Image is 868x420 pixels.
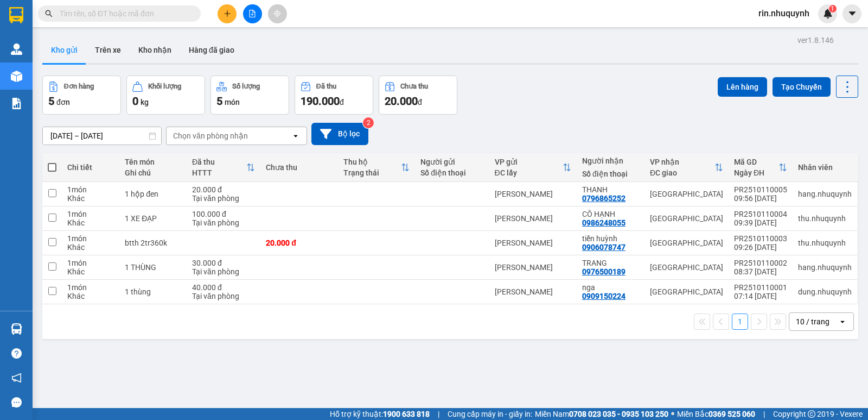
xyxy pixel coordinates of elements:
[798,214,852,223] div: thu.nhuquynh
[489,153,577,182] th: Toggle SortBy
[11,348,22,359] span: question-circle
[569,410,668,418] strong: 0708 023 035 - 0935 103 250
[734,218,787,227] div: 09:39 [DATE]
[11,397,22,408] span: message
[192,194,255,203] div: Tại văn phòng
[42,37,86,63] button: Kho gửi
[729,153,793,182] th: Toggle SortBy
[67,185,114,194] div: 1 món
[316,83,336,90] div: Đã thu
[718,77,767,97] button: Lên hàng
[125,190,181,198] div: 1 hộp đen
[448,408,532,420] span: Cung cấp máy in - giấy in:
[734,292,787,300] div: 07:14 [DATE]
[248,10,256,17] span: file-add
[67,218,114,227] div: Khác
[187,153,260,182] th: Toggle SortBy
[582,218,626,227] div: 0986248055
[495,263,571,272] div: [PERSON_NAME]
[192,267,255,276] div: Tại văn phòng
[495,239,571,247] div: [PERSON_NAME]
[734,194,787,203] div: 09:56 [DATE]
[343,158,401,166] div: Thu hộ
[192,259,255,267] div: 30.000 đ
[301,95,340,108] span: 190.000
[379,76,457,115] button: Chưa thu20.000đ
[750,7,818,20] span: rin.nhuquynh
[42,76,121,115] button: Đơn hàng5đơn
[808,410,815,418] span: copyright
[67,194,114,203] div: Khác
[650,287,723,296] div: [GEOGRAPHIC_DATA]
[797,34,834,46] div: ver 1.8.146
[495,168,563,177] div: ĐC lấy
[295,76,373,115] button: Đã thu190.000đ
[343,168,401,177] div: Trạng thái
[148,83,181,90] div: Khối lượng
[420,158,483,166] div: Người gửi
[56,98,70,106] span: đơn
[798,239,852,247] div: thu.nhuquynh
[734,234,787,243] div: PR2510110003
[266,239,333,247] div: 20.000 đ
[232,83,260,90] div: Số lượng
[218,4,237,23] button: plus
[732,314,748,330] button: 1
[216,95,222,108] span: 5
[67,292,114,300] div: Khác
[798,163,852,172] div: Nhân viên
[67,259,114,267] div: 1 món
[650,168,714,177] div: ĐC giao
[180,37,243,63] button: Hàng đã giao
[495,158,563,166] div: VP gửi
[173,130,248,141] div: Chọn văn phòng nhận
[11,373,22,383] span: notification
[796,316,829,327] div: 10 / trang
[582,234,639,243] div: tiến huỳnh
[192,158,246,166] div: Đã thu
[340,98,344,106] span: đ
[734,283,787,292] div: PR2510110001
[798,263,852,272] div: hang.nhuquynh
[125,287,181,296] div: 1 thùng
[67,210,114,218] div: 1 món
[9,7,23,23] img: logo-vxr
[650,263,723,272] div: [GEOGRAPHIC_DATA]
[125,158,181,166] div: Tên món
[677,408,755,420] span: Miền Bắc
[192,283,255,292] div: 40.000 đ
[582,185,639,194] div: THANH
[831,5,834,12] span: 1
[192,168,246,177] div: HTTT
[192,185,255,194] div: 20.000 đ
[64,83,94,90] div: Đơn hàng
[11,71,22,82] img: warehouse-icon
[45,10,53,17] span: search
[838,317,847,326] svg: open
[650,239,723,247] div: [GEOGRAPHIC_DATA]
[709,410,755,418] strong: 0369 525 060
[843,4,861,23] button: caret-down
[338,153,416,182] th: Toggle SortBy
[582,194,626,203] div: 0796865252
[495,287,571,296] div: [PERSON_NAME]
[400,83,428,90] div: Chưa thu
[67,267,114,276] div: Khác
[125,214,181,223] div: 1 XE ĐẠP
[671,412,674,416] span: ⚪️
[192,210,255,218] div: 100.000 đ
[125,239,181,247] div: btth 2tr360k
[48,95,54,108] span: 5
[67,283,114,292] div: 1 món
[11,98,22,109] img: solution-icon
[582,243,626,252] div: 0906078747
[11,43,22,55] img: warehouse-icon
[495,190,571,198] div: [PERSON_NAME]
[141,98,149,106] span: kg
[734,210,787,218] div: PR2510110004
[847,9,857,18] span: caret-down
[582,283,639,292] div: nga
[438,408,439,420] span: |
[291,131,300,140] svg: open
[385,95,418,108] span: 20.000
